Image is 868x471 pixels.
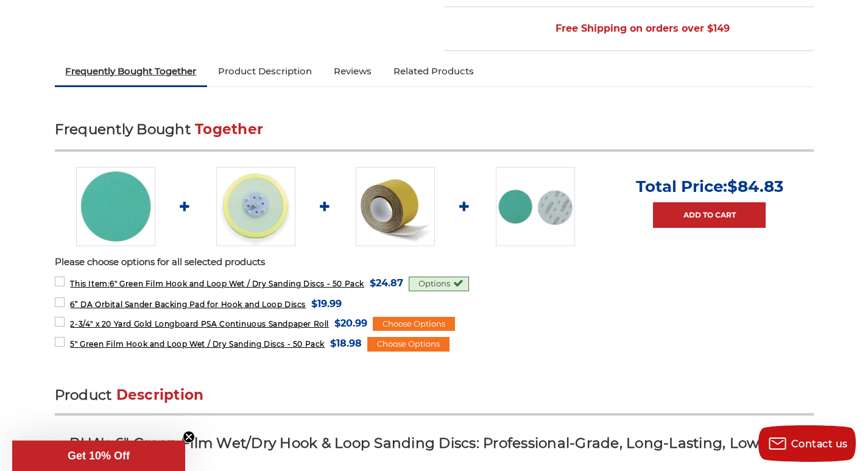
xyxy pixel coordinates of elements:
a: Related Products [383,58,485,85]
span: Free Shipping on orders over $149 [526,16,730,41]
a: Product Description [207,58,323,85]
p: Total Price: [636,177,783,196]
span: $24.87 [370,275,403,291]
span: $18.98 [330,335,362,352]
div: Get 10% OffClose teaser [12,441,185,471]
strong: This Item: [70,279,110,288]
a: Add to Cart [653,202,766,228]
div: Choose Options [367,337,450,352]
span: 5" Green Film Hook and Loop Wet / Dry Sanding Discs - 50 Pack [70,339,325,349]
span: Description [116,386,204,403]
button: Close teaser [183,431,195,443]
span: Product [55,386,112,403]
span: 6" Green Film Hook and Loop Wet / Dry Sanding Discs - 50 Pack [70,279,364,288]
span: $19.99 [311,296,342,312]
span: Get 10% Off [68,450,130,462]
span: 2-3/4" x 20 Yard Gold Longboard PSA Continuous Sandpaper Roll [70,319,329,328]
span: Together [195,121,263,138]
span: 6” DA Orbital Sander Backing Pad for Hook and Loop Discs [70,300,306,309]
a: Reviews [323,58,383,85]
span: $20.99 [334,315,367,331]
div: Options [409,277,469,291]
button: Contact us [758,425,856,462]
div: Choose Options [373,317,455,331]
a: Frequently Bought Together [55,58,208,85]
p: Please choose options for all selected products [55,255,814,269]
span: Frequently Bought [55,121,191,138]
img: 6-inch 60-grit green film hook and loop sanding discs with fast cutting aluminum oxide for coarse... [76,167,155,246]
span: $84.83 [727,177,783,196]
span: Contact us [791,438,848,450]
strong: BHA's 6" Green Film Wet/Dry Hook & Loop Sanding Discs: Professional-Grade, Long-Lasting, Low-Dust [69,434,798,452]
